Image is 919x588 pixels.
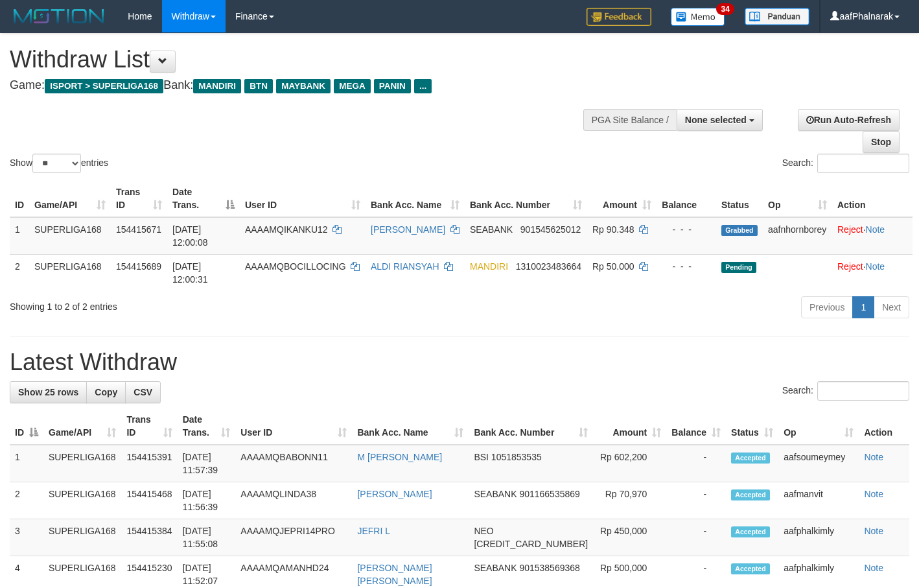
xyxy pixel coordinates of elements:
div: - - - [662,260,711,273]
td: Rp 602,200 [593,445,666,482]
th: Status: activate to sort column ascending [726,408,778,445]
span: MANDIRI [470,261,508,272]
td: - [666,482,726,519]
a: Previous [801,296,853,318]
span: Copy 1310023483664 to clipboard [516,261,581,272]
span: [DATE] 12:00:08 [172,224,208,248]
th: Amount: activate to sort column ascending [587,180,657,217]
th: Bank Acc. Name: activate to sort column ascending [366,180,465,217]
span: MAYBANK [276,79,331,93]
td: 2 [10,482,43,519]
span: NEO [474,526,493,536]
span: Accepted [731,526,770,537]
a: 1 [852,296,874,318]
span: SEABANK [470,224,513,235]
span: Pending [721,262,756,273]
td: 154415468 [121,482,177,519]
a: Next [874,296,909,318]
td: [DATE] 11:56:39 [178,482,236,519]
th: Trans ID: activate to sort column ascending [111,180,167,217]
td: SUPERLIGA168 [43,482,121,519]
a: Reject [837,224,863,235]
th: Action [832,180,913,217]
span: Accepted [731,489,770,500]
span: [DATE] 12:00:31 [172,261,208,285]
span: ISPORT > SUPERLIGA168 [45,79,163,93]
span: Rp 50.000 [592,261,634,272]
label: Search: [782,154,909,173]
span: Copy 1051853535 to clipboard [491,452,542,462]
a: [PERSON_NAME] [357,489,432,499]
span: Accepted [731,563,770,574]
th: Bank Acc. Name: activate to sort column ascending [352,408,469,445]
h1: Latest Withdraw [10,349,909,375]
a: Run Auto-Refresh [798,109,900,131]
td: 1 [10,217,29,255]
th: Game/API: activate to sort column ascending [29,180,111,217]
span: 154415671 [116,224,161,235]
td: - [666,519,726,556]
a: ALDI RIANSYAH [371,261,439,272]
td: aafnhornborey [763,217,832,255]
td: 1 [10,445,43,482]
img: Feedback.jpg [587,8,651,26]
div: PGA Site Balance / [583,109,677,131]
th: Balance: activate to sort column ascending [666,408,726,445]
span: Copy 901545625012 to clipboard [520,224,581,235]
span: BSI [474,452,489,462]
td: SUPERLIGA168 [43,519,121,556]
span: Accepted [731,453,770,464]
th: User ID: activate to sort column ascending [235,408,352,445]
a: [PERSON_NAME] [371,224,445,235]
span: 34 [716,3,734,15]
span: BTN [244,79,273,93]
span: Grabbed [721,225,758,236]
th: Amount: activate to sort column ascending [593,408,666,445]
td: SUPERLIGA168 [29,254,111,291]
a: Note [864,563,883,573]
th: Bank Acc. Number: activate to sort column ascending [469,408,593,445]
span: SEABANK [474,563,517,573]
td: AAAAMQBABONN11 [235,445,352,482]
td: SUPERLIGA168 [29,217,111,255]
a: Note [864,452,883,462]
td: · [832,254,913,291]
span: ... [414,79,432,93]
td: - [666,445,726,482]
td: 3 [10,519,43,556]
td: aafmanvit [778,482,859,519]
input: Search: [817,154,909,173]
th: Balance [657,180,716,217]
a: Note [864,526,883,536]
img: Button%20Memo.svg [671,8,725,26]
th: User ID: activate to sort column ascending [240,180,366,217]
span: AAAAMQIKANKU12 [245,224,328,235]
span: Copy 901538569368 to clipboard [519,563,579,573]
a: M [PERSON_NAME] [357,452,442,462]
td: 2 [10,254,29,291]
td: aafphalkimly [778,519,859,556]
span: MEGA [334,79,371,93]
a: Stop [863,131,900,153]
td: AAAAMQJEPRI14PRO [235,519,352,556]
a: Note [866,224,885,235]
td: Rp 450,000 [593,519,666,556]
img: panduan.png [745,8,809,25]
td: Rp 70,970 [593,482,666,519]
div: Showing 1 to 2 of 2 entries [10,295,373,313]
th: Action [859,408,909,445]
th: Date Trans.: activate to sort column ascending [178,408,236,445]
th: ID: activate to sort column descending [10,408,43,445]
td: 154415384 [121,519,177,556]
a: [PERSON_NAME] [PERSON_NAME] [357,563,432,586]
th: Bank Acc. Number: activate to sort column ascending [465,180,587,217]
th: ID [10,180,29,217]
td: · [832,217,913,255]
a: CSV [125,381,161,403]
div: - - - [662,223,711,236]
td: SUPERLIGA168 [43,445,121,482]
td: [DATE] 11:55:08 [178,519,236,556]
h4: Game: Bank: [10,79,599,92]
a: Note [866,261,885,272]
th: Game/API: activate to sort column ascending [43,408,121,445]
